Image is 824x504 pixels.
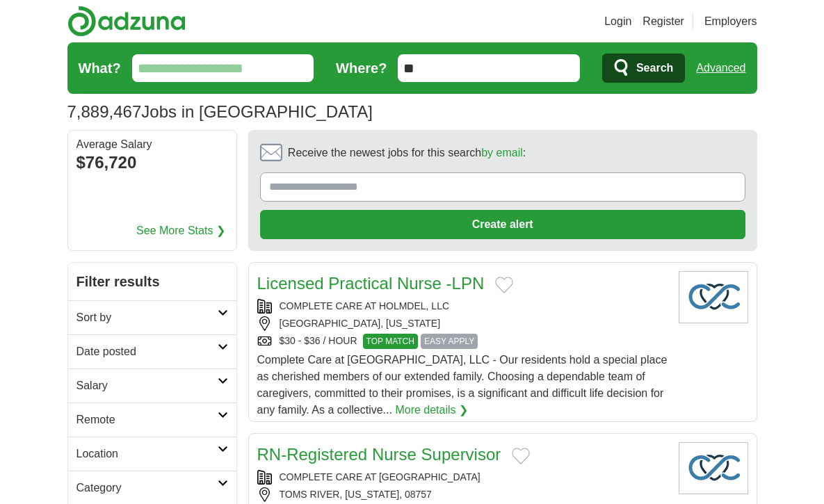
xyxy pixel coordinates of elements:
div: Average Salary [76,139,228,150]
a: Sort by [68,300,236,334]
button: Add to favorite jobs [495,277,513,293]
h2: Filter results [68,263,236,300]
a: Advanced [696,54,745,82]
a: Salary [68,368,236,403]
a: by email [481,147,523,158]
img: Company logo [679,442,748,494]
img: Adzuna logo [67,6,186,37]
span: Complete Care at [GEOGRAPHIC_DATA], LLC - Our residents hold a special place as cherished members... [257,354,668,416]
div: COMPLETE CARE AT [GEOGRAPHIC_DATA] [257,470,668,485]
span: EASY APPLY [421,334,478,349]
div: $76,720 [76,150,228,175]
a: Remote [68,403,236,437]
a: Location [68,437,236,471]
span: Receive the newest jobs for this search : [288,145,526,161]
a: Employers [704,13,757,30]
a: See More Stats ❯ [136,222,225,239]
img: Company logo [679,271,748,323]
a: Date posted [68,334,236,368]
h2: Category [76,480,218,496]
div: TOMS RIVER, [US_STATE], 08757 [257,487,668,502]
div: COMPLETE CARE AT HOLMDEL, LLC [257,299,668,314]
span: TOP MATCH [363,334,418,349]
a: RN-Registered Nurse Supervisor [257,445,501,464]
h2: Sort by [76,309,218,326]
h2: Location [76,446,218,462]
a: More details ❯ [395,402,468,418]
span: Search [636,54,673,82]
h1: Jobs in [GEOGRAPHIC_DATA] [67,102,373,121]
button: Search [602,54,685,83]
a: Licensed Practical Nurse -LPN [257,274,485,293]
div: $30 - $36 / HOUR [257,334,668,349]
h2: Remote [76,412,218,428]
label: Where? [336,58,387,79]
div: [GEOGRAPHIC_DATA], [US_STATE] [257,316,668,331]
button: Create alert [260,210,745,239]
h2: Date posted [76,343,218,360]
button: Add to favorite jobs [512,448,530,464]
label: What? [79,58,121,79]
span: 7,889,467 [67,99,142,124]
a: Login [604,13,631,30]
a: Register [643,13,684,30]
h2: Salary [76,377,218,394]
